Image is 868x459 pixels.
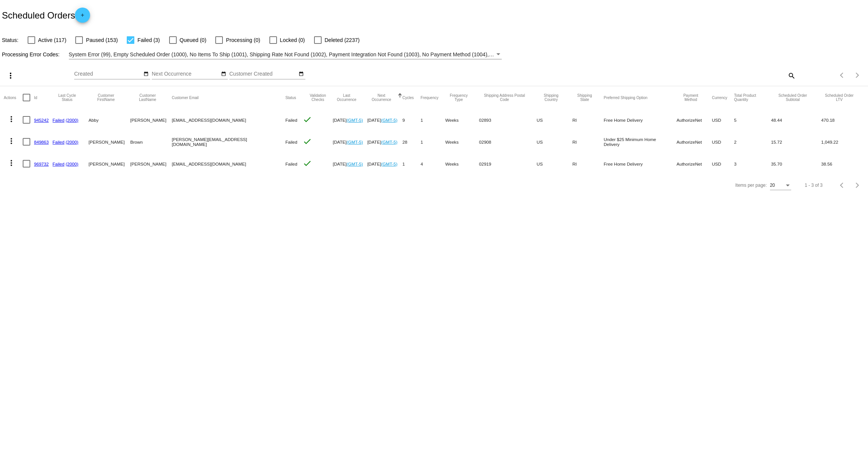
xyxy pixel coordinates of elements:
input: Customer Created [229,71,297,77]
button: Change sorting for ShippingCountry [537,93,565,102]
mat-cell: Weeks [445,131,479,153]
mat-cell: 1 [420,109,445,131]
mat-cell: Free Home Delivery [604,109,676,131]
mat-icon: date_range [299,71,304,77]
button: Change sorting for Frequency [420,95,438,100]
mat-cell: Abby [89,109,130,131]
a: Failed [53,161,65,166]
mat-cell: [DATE] [333,153,367,175]
button: Next page [850,68,865,83]
mat-cell: USD [712,153,734,175]
span: Status: [2,37,19,43]
a: (GMT-5) [381,118,397,123]
button: Change sorting for Subtotal [771,93,814,102]
mat-icon: check [303,137,312,146]
button: Previous page [835,68,850,83]
mat-cell: 1,049.22 [821,131,864,153]
button: Change sorting for CustomerEmail [172,95,199,100]
mat-cell: AuthorizeNet [677,153,712,175]
button: Change sorting for CustomerFirstName [89,93,123,102]
mat-cell: [PERSON_NAME] [89,153,130,175]
a: (2000) [66,118,79,123]
mat-cell: US [537,131,572,153]
mat-header-cell: Actions [4,86,23,109]
a: (GMT-5) [347,140,363,144]
mat-cell: Brown [130,131,172,153]
mat-cell: 3 [734,153,771,175]
a: 945242 [34,118,49,123]
mat-cell: 470.18 [821,109,864,131]
mat-icon: date_range [221,71,226,77]
mat-header-cell: Validation Checks [303,86,333,109]
mat-cell: USD [712,131,734,153]
mat-cell: 2 [734,131,771,153]
mat-cell: RI [572,109,604,131]
button: Change sorting for Cycles [402,95,414,100]
mat-header-cell: Total Product Quantity [734,86,771,109]
span: Active (117) [38,36,67,45]
button: Change sorting for Status [285,95,296,100]
input: Created [74,71,142,77]
mat-cell: 02919 [479,153,537,175]
mat-cell: [DATE] [367,109,403,131]
mat-cell: RI [572,131,604,153]
mat-icon: check [303,159,312,168]
mat-cell: USD [712,109,734,131]
mat-icon: check [303,115,312,124]
button: Change sorting for PaymentMethod.Type [677,93,705,102]
a: Failed [53,118,65,123]
span: Failed [285,140,297,144]
mat-icon: more_vert [6,71,15,80]
mat-cell: 02908 [479,131,537,153]
button: Change sorting for ShippingPostcode [479,93,530,102]
h2: Scheduled Orders [2,8,90,23]
mat-icon: add [78,12,87,22]
div: Items per page: [735,183,767,188]
button: Change sorting for FrequencyType [445,93,472,102]
mat-cell: [PERSON_NAME] [130,109,172,131]
mat-select: Filter by Processing Error Codes [69,50,502,59]
mat-icon: more_vert [7,136,16,146]
mat-cell: 48.44 [771,109,821,131]
span: Queued (0) [180,36,207,45]
button: Change sorting for NextOccurrenceUtc [367,93,396,102]
mat-cell: [PERSON_NAME] [130,153,172,175]
mat-cell: 02893 [479,109,537,131]
mat-cell: 5 [734,109,771,131]
mat-cell: 15.72 [771,131,821,153]
button: Change sorting for PreferredShippingOption [604,95,647,100]
button: Change sorting for LastOccurrenceUtc [333,93,360,102]
button: Next page [850,178,865,193]
mat-cell: 38.56 [821,153,864,175]
button: Change sorting for LifetimeValue [821,93,857,102]
mat-select: Items per page: [770,183,791,188]
mat-cell: 4 [420,153,445,175]
a: (GMT-5) [347,118,363,123]
mat-icon: more_vert [7,158,16,167]
a: (2000) [66,140,79,144]
mat-cell: [DATE] [333,131,367,153]
span: Failed (3) [137,36,160,45]
input: Next Occurrence [152,71,220,77]
mat-cell: Weeks [445,109,479,131]
span: Deleted (2237) [325,36,360,45]
mat-icon: more_vert [7,115,16,124]
button: Previous page [835,178,850,193]
mat-cell: [EMAIL_ADDRESS][DOMAIN_NAME] [172,153,285,175]
mat-cell: US [537,109,572,131]
a: 969732 [34,161,49,166]
mat-cell: RI [572,153,604,175]
mat-cell: 9 [402,109,420,131]
span: Paused (153) [86,36,118,45]
a: (2000) [66,161,79,166]
mat-cell: [PERSON_NAME] [89,131,130,153]
div: 1 - 3 of 3 [805,183,823,188]
mat-cell: 1 [402,153,420,175]
mat-cell: [DATE] [367,131,403,153]
a: 849863 [34,140,49,144]
mat-cell: US [537,153,572,175]
mat-cell: Under $25 Minimum Home Delivery [604,131,676,153]
mat-cell: 35.70 [771,153,821,175]
span: Locked (0) [280,36,305,45]
a: (GMT-5) [381,140,397,144]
